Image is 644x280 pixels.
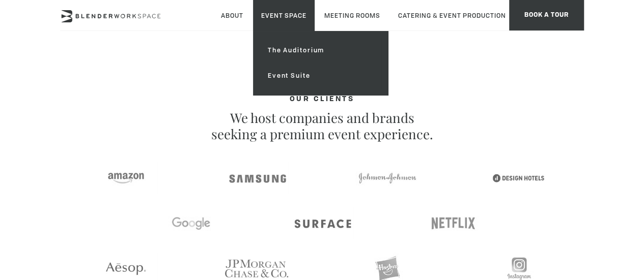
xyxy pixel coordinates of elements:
h4: OUR CLIENTS [111,95,533,104]
img: Johnson & Johnson [335,162,440,194]
img: Google [138,207,243,239]
img: Surface [270,207,375,239]
a: The Auditorium [260,38,381,63]
p: We host companies and brands seeking a premium event experience. [111,110,533,141]
img: Samsung [204,162,309,194]
a: Event Suite [260,63,381,88]
img: Design Hot [466,162,571,194]
img: NetFlix [401,207,506,239]
img: Amazon [73,162,178,194]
